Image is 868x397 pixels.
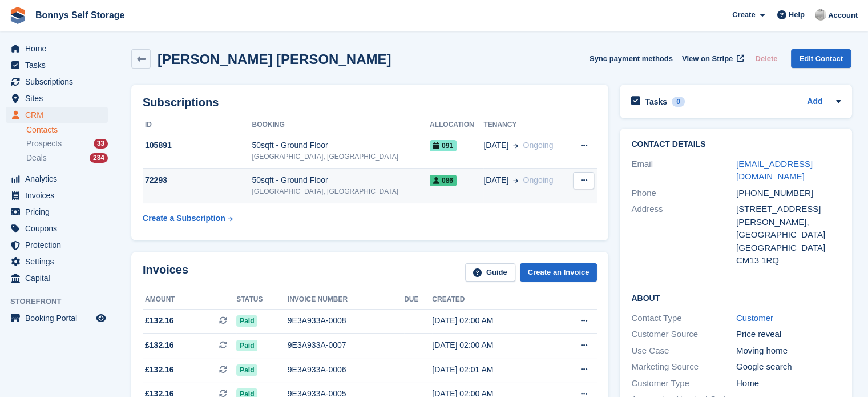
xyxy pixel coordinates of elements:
[631,328,736,341] div: Customer Source
[432,291,551,309] th: Created
[236,364,257,376] span: Paid
[31,6,129,25] a: Bonnys Self Storage
[736,187,841,200] div: [PHONE_NUMBER]
[736,216,841,242] div: [PERSON_NAME], [GEOGRAPHIC_DATA]
[430,175,457,186] span: 086
[252,139,429,151] div: 50sqft - Ground Floor
[430,140,457,151] span: 091
[9,7,26,24] img: stora-icon-8386f47178a22dfd0bd8f6a31ec36ba5ce8667c1dd55bd0f319d3a0aa187defe.svg
[143,208,233,229] a: Create a Subscription
[236,291,288,309] th: Status
[6,204,108,220] a: menu
[465,263,515,282] a: Guide
[682,53,733,65] span: View on Stripe
[288,315,404,327] div: 9E3A933A-0008
[523,141,553,150] span: Ongoing
[815,9,826,21] img: James Bonny
[483,139,508,151] span: [DATE]
[143,139,252,151] div: 105891
[26,153,47,163] span: Deals
[6,171,108,187] a: menu
[143,116,252,134] th: ID
[590,49,673,68] button: Sync payment methods
[6,107,108,123] a: menu
[631,360,736,374] div: Marketing Source
[158,51,391,67] h2: [PERSON_NAME] [PERSON_NAME]
[25,107,94,123] span: CRM
[6,41,108,57] a: menu
[677,49,746,68] a: View on Stripe
[143,212,225,224] div: Create a Subscription
[145,315,174,327] span: £132.16
[631,187,736,200] div: Phone
[631,140,841,149] h2: Contact Details
[483,174,508,186] span: [DATE]
[10,296,114,307] span: Storefront
[789,9,805,21] span: Help
[736,313,773,323] a: Customer
[252,186,429,197] div: [GEOGRAPHIC_DATA], [GEOGRAPHIC_DATA]
[236,340,257,351] span: Paid
[736,159,813,182] a: [EMAIL_ADDRESS][DOMAIN_NAME]
[145,339,174,351] span: £132.16
[736,377,841,390] div: Home
[483,116,568,134] th: Tenancy
[288,291,404,309] th: Invoice number
[432,315,551,327] div: [DATE] 02:00 AM
[252,174,429,186] div: 50sqft - Ground Floor
[25,204,94,220] span: Pricing
[6,220,108,236] a: menu
[6,57,108,73] a: menu
[288,364,404,376] div: 9E3A933A-0006
[828,10,858,21] span: Account
[25,187,94,203] span: Invoices
[6,237,108,253] a: menu
[25,171,94,187] span: Analytics
[25,41,94,57] span: Home
[736,360,841,374] div: Google search
[6,187,108,203] a: menu
[145,364,174,376] span: £132.16
[736,344,841,358] div: Moving home
[25,270,94,286] span: Capital
[288,339,404,351] div: 9E3A933A-0007
[732,9,755,21] span: Create
[631,158,736,183] div: Email
[252,151,429,162] div: [GEOGRAPHIC_DATA], [GEOGRAPHIC_DATA]
[94,311,108,325] a: Preview store
[631,292,841,303] h2: About
[520,263,597,282] a: Create an Invoice
[25,254,94,270] span: Settings
[25,74,94,90] span: Subscriptions
[94,139,108,149] div: 33
[432,364,551,376] div: [DATE] 02:01 AM
[432,339,551,351] div: [DATE] 02:00 AM
[645,97,667,107] h2: Tasks
[631,344,736,358] div: Use Case
[25,220,94,236] span: Coupons
[26,125,108,135] a: Contacts
[6,270,108,286] a: menu
[672,97,685,107] div: 0
[90,153,108,163] div: 234
[807,95,822,109] a: Add
[26,138,108,150] a: Prospects 33
[631,203,736,267] div: Address
[6,74,108,90] a: menu
[25,90,94,106] span: Sites
[736,203,841,216] div: [STREET_ADDRESS]
[631,377,736,390] div: Customer Type
[236,315,257,327] span: Paid
[143,96,597,109] h2: Subscriptions
[750,49,782,68] button: Delete
[6,310,108,326] a: menu
[736,328,841,341] div: Price reveal
[736,242,841,255] div: [GEOGRAPHIC_DATA]
[631,312,736,325] div: Contact Type
[430,116,483,134] th: Allocation
[26,138,62,149] span: Prospects
[143,174,252,186] div: 72293
[6,90,108,106] a: menu
[252,116,429,134] th: Booking
[26,152,108,164] a: Deals 234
